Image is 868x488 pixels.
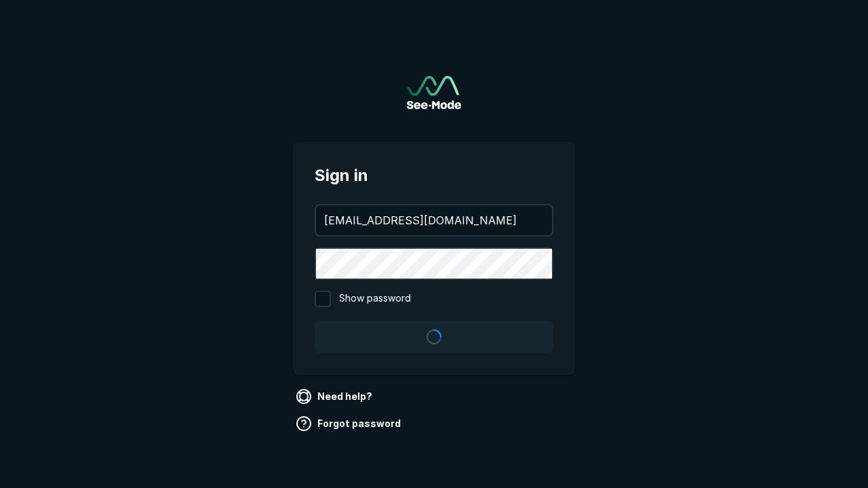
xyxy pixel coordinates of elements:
a: Need help? [293,386,378,407]
span: Show password [339,291,411,307]
a: Forgot password [293,413,406,434]
span: Sign in [315,163,553,188]
input: your@email.com [316,205,552,235]
img: See-Mode Logo [407,76,461,109]
a: Go to sign in [407,76,461,109]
